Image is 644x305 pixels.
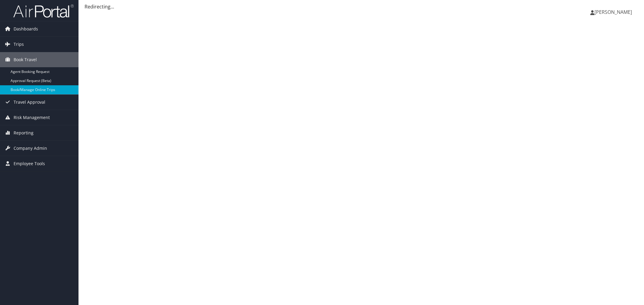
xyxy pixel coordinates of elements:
[590,3,638,21] a: [PERSON_NAME]
[14,141,47,156] span: Company Admin
[594,9,632,15] span: [PERSON_NAME]
[13,4,74,18] img: airportal-logo.png
[14,110,50,125] span: Risk Management
[85,3,638,10] div: Redirecting...
[14,37,24,52] span: Trips
[14,156,45,171] span: Employee Tools
[14,95,45,110] span: Travel Approval
[14,125,34,140] span: Reporting
[14,52,37,67] span: Book Travel
[14,21,38,36] span: Dashboards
